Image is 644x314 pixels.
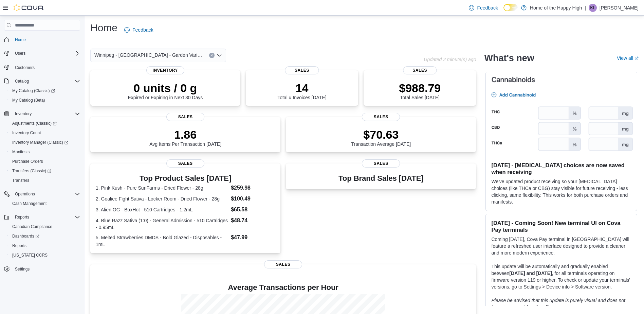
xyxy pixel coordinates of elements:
[10,199,49,208] a: Cash Management
[1,189,83,199] button: Operations
[10,167,80,175] span: Transfers (Classic)
[12,252,48,258] span: [US_STATE] CCRS
[15,51,25,56] span: Users
[10,242,29,250] a: Reports
[10,138,71,146] a: Inventory Manager (Classic)
[146,66,184,74] span: Inventory
[12,233,39,239] span: Dashboards
[209,53,215,58] button: Clear input
[424,57,476,62] p: Updated 2 minute(s) ago
[10,148,80,156] span: Manifests
[530,4,582,12] p: Home of the Happy High
[166,159,204,168] span: Sales
[7,119,83,128] a: Adjustments (Classic)
[132,27,153,33] span: Feedback
[15,111,32,117] span: Inventory
[7,147,83,157] button: Manifests
[12,149,30,155] span: Manifests
[10,87,58,95] a: My Catalog (Classic)
[96,234,228,248] dt: 5. Melted Strawberries DMDS - Bold Glazed - Disposables - 1mL
[12,49,28,57] button: Users
[12,88,55,93] span: My Catalog (Classic)
[10,157,80,165] span: Purchase Orders
[12,213,80,221] span: Reports
[4,32,80,292] nav: Complex example
[128,81,203,100] div: Expired or Expiring in Next 30 Days
[477,4,498,11] span: Feedback
[362,113,400,121] span: Sales
[12,243,26,248] span: Reports
[231,195,275,203] dd: $100.49
[403,66,437,74] span: Sales
[277,81,326,95] p: 14
[600,4,639,12] p: [PERSON_NAME]
[585,4,586,12] p: |
[94,51,202,59] span: Winnipeg - [GEOGRAPHIC_DATA] - Garden Variety
[7,128,83,138] button: Inventory Count
[12,49,80,57] span: Users
[96,283,471,292] h4: Average Transactions per Hour
[503,4,518,11] input: Dark Mode
[1,76,83,86] button: Catalog
[1,212,83,222] button: Reports
[491,220,631,233] h3: [DATE] - Coming Soon! New terminal UI on Cova Pay terminals
[12,77,32,85] button: Catalog
[10,251,50,259] a: [US_STATE] CCRS
[12,130,41,136] span: Inventory Count
[1,62,83,72] button: Customers
[10,119,59,127] a: Adjustments (Classic)
[10,251,80,259] span: Washington CCRS
[10,96,80,104] span: My Catalog (Beta)
[10,232,42,240] a: Dashboards
[7,250,83,260] button: [US_STATE] CCRS
[491,162,631,175] h3: [DATE] - [MEDICAL_DATA] choices are now saved when receiving
[1,109,83,119] button: Inventory
[466,1,500,15] a: Feedback
[484,53,534,64] h2: What's new
[14,4,44,11] img: Cova
[7,95,83,105] button: My Catalog (Beta)
[217,53,222,58] button: Open list of options
[12,265,32,273] a: Settings
[12,178,29,183] span: Transfers
[96,195,228,202] dt: 2. Goaliee Fight Sativa - Locker Room - Dried Flower - 28g
[12,121,57,126] span: Adjustments (Classic)
[12,201,47,206] span: Cash Management
[491,236,631,256] p: Coming [DATE], Cova Pay terminal in [GEOGRAPHIC_DATA] will feature a refreshed user interface des...
[12,159,43,164] span: Purchase Orders
[7,86,83,95] a: My Catalog (Classic)
[10,119,80,127] span: Adjustments (Classic)
[12,110,80,118] span: Inventory
[10,223,55,231] a: Canadian Compliance
[96,174,275,182] h3: Top Product Sales [DATE]
[399,81,441,95] p: $988.79
[12,110,34,118] button: Inventory
[12,98,45,103] span: My Catalog (Beta)
[338,174,424,182] h3: Top Brand Sales [DATE]
[10,199,80,208] span: Cash Management
[1,49,83,58] button: Users
[231,184,275,192] dd: $259.98
[10,129,80,137] span: Inventory Count
[10,242,80,250] span: Reports
[10,176,32,185] a: Transfers
[15,78,29,84] span: Catalog
[7,166,83,176] a: Transfers (Classic)
[399,81,441,100] div: Total Sales [DATE]
[12,224,52,229] span: Canadian Compliance
[509,271,552,276] strong: [DATE] and [DATE]
[10,129,44,137] a: Inventory Count
[231,233,275,242] dd: $47.99
[589,4,597,12] div: Kaitlyn Loney
[634,56,639,60] svg: External link
[231,206,275,214] dd: $65.58
[617,55,639,61] a: View allExternal link
[15,37,26,42] span: Home
[351,128,411,141] p: $70.63
[1,35,83,45] button: Home
[491,298,625,310] em: Please be advised that this update is purely visual and does not impact payment functionality.
[15,191,35,197] span: Operations
[7,157,83,166] button: Purchase Orders
[12,63,80,71] span: Customers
